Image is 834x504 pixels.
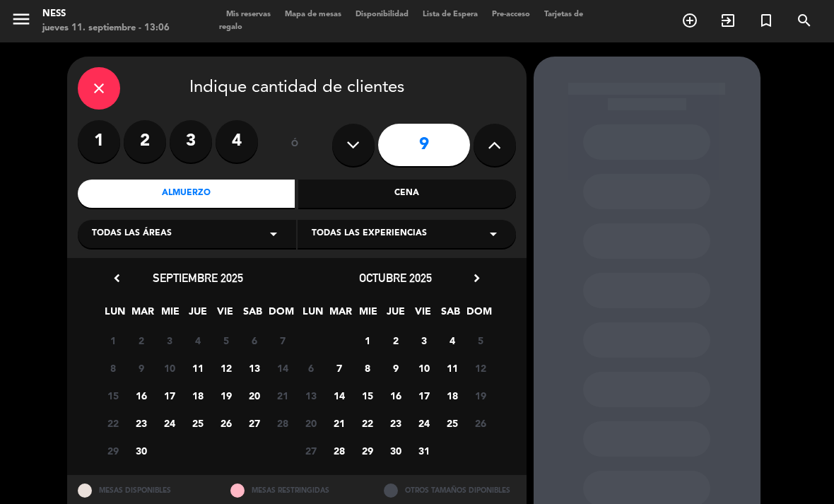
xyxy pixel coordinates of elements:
[348,11,416,18] span: Disponibilidad
[153,271,243,285] span: septiembre 2025
[186,411,209,435] span: 25
[214,411,237,435] span: 26
[384,384,407,407] span: 16
[269,303,292,327] span: DOM
[271,329,294,352] span: 7
[103,303,127,327] span: LUN
[384,329,407,352] span: 2
[412,329,435,352] span: 3
[158,329,181,352] span: 3
[356,356,379,380] span: 8
[214,356,237,380] span: 12
[671,8,709,33] span: RESERVAR MESA
[241,303,264,327] span: SAB
[299,384,322,407] span: 13
[356,329,379,352] span: 1
[214,329,237,352] span: 5
[412,439,435,462] span: 31
[440,356,464,380] span: 11
[312,227,427,241] span: Todas las experiencias
[412,356,435,380] span: 10
[242,384,266,407] span: 20
[11,8,32,35] button: menu
[384,439,407,462] span: 30
[469,329,492,352] span: 5
[469,356,492,380] span: 12
[469,384,492,407] span: 19
[90,80,107,97] i: close
[42,7,170,21] div: Ness
[186,356,209,380] span: 11
[299,356,322,380] span: 6
[327,411,351,435] span: 21
[129,384,153,407] span: 16
[278,11,348,18] span: Mapa de mesas
[384,356,407,380] span: 9
[272,120,318,170] div: ó
[101,411,124,435] span: 22
[78,180,295,208] div: Almuerzo
[747,8,785,33] span: Reserva especial
[129,439,153,462] span: 30
[720,12,736,29] i: exit_to_app
[265,225,282,242] i: arrow_drop_down
[186,329,209,352] span: 4
[271,384,294,407] span: 21
[327,384,351,407] span: 14
[129,356,153,380] span: 9
[158,356,181,380] span: 10
[170,120,212,163] label: 3
[384,411,407,435] span: 23
[124,120,166,163] label: 2
[416,11,485,18] span: Lista de Espera
[485,11,537,18] span: Pre-acceso
[158,411,181,435] span: 24
[681,12,698,29] i: add_circle_outline
[129,411,153,435] span: 23
[242,329,266,352] span: 6
[485,225,502,242] i: arrow_drop_down
[384,303,407,327] span: JUE
[440,384,464,407] span: 18
[301,303,324,327] span: LUN
[110,271,124,286] i: chevron_left
[131,303,154,327] span: MAR
[216,120,258,163] label: 4
[298,180,516,208] div: Cena
[186,303,209,327] span: JUE
[356,384,379,407] span: 15
[327,356,351,380] span: 7
[469,411,492,435] span: 26
[359,271,432,285] span: octubre 2025
[78,120,120,163] label: 1
[469,271,484,286] i: chevron_right
[101,356,124,380] span: 8
[356,411,379,435] span: 22
[709,8,747,33] span: WALK IN
[466,303,490,327] span: DOM
[129,329,153,352] span: 2
[78,67,516,110] div: Indique cantidad de clientes
[785,8,823,33] span: BUSCAR
[219,11,278,18] span: Mis reservas
[299,411,322,435] span: 20
[440,329,464,352] span: 4
[214,384,237,407] span: 19
[213,303,237,327] span: VIE
[758,12,775,29] i: turned_in_not
[411,303,435,327] span: VIE
[158,384,181,407] span: 17
[271,356,294,380] span: 14
[101,384,124,407] span: 15
[242,411,266,435] span: 27
[796,12,813,29] i: search
[242,356,266,380] span: 13
[299,439,322,462] span: 27
[356,439,379,462] span: 29
[356,303,380,327] span: MIE
[439,303,462,327] span: SAB
[101,329,124,352] span: 1
[186,384,209,407] span: 18
[412,411,435,435] span: 24
[412,384,435,407] span: 17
